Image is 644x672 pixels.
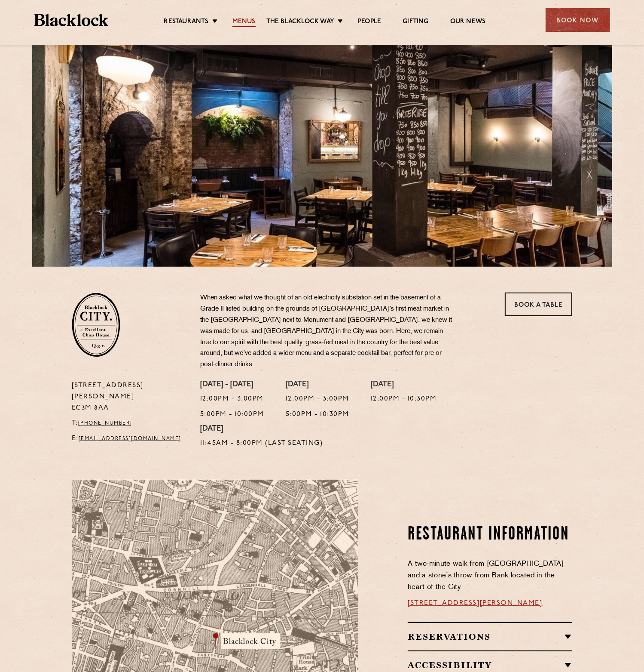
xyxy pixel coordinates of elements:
[546,8,610,32] div: Book Now
[403,18,428,27] a: Gifting
[72,293,120,357] img: City-stamp-default.svg
[266,18,334,27] a: The Blacklock Way
[358,18,381,27] a: People
[286,380,349,390] h4: [DATE]
[408,660,572,670] h2: Accessibility
[72,380,187,414] p: [STREET_ADDRESS][PERSON_NAME] EC3M 8AA
[408,524,572,546] h2: Restaurant Information
[505,293,572,316] a: Book a Table
[371,380,437,390] h4: [DATE]
[164,18,209,27] a: Restaurants
[34,14,109,26] img: BL_Textured_Logo-footer-cropped.svg
[232,18,256,27] a: Menus
[72,433,187,444] p: E:
[200,380,264,390] h4: [DATE] - [DATE]
[286,394,349,405] p: 12:00pm - 3:00pm
[450,18,486,27] a: Our News
[200,438,323,449] p: 11:45am - 8:00pm (Last Seating)
[408,558,572,593] p: A two-minute walk from [GEOGRAPHIC_DATA] and a stone’s throw from Bank located in the heart of th...
[200,409,264,420] p: 5:00pm - 10:00pm
[408,632,572,642] h2: Reservations
[408,600,543,607] a: [STREET_ADDRESS][PERSON_NAME]
[200,425,323,434] h4: [DATE]
[371,394,437,405] p: 12:00pm - 10:30pm
[79,436,181,441] a: [EMAIL_ADDRESS][DOMAIN_NAME]
[286,409,349,420] p: 5:00pm - 10:30pm
[72,418,187,429] p: T:
[200,394,264,405] p: 12:00pm - 3:00pm
[78,421,132,426] a: [PHONE_NUMBER]
[200,293,454,370] p: When asked what we thought of an old electricity substation set in the basement of a Grade II lis...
